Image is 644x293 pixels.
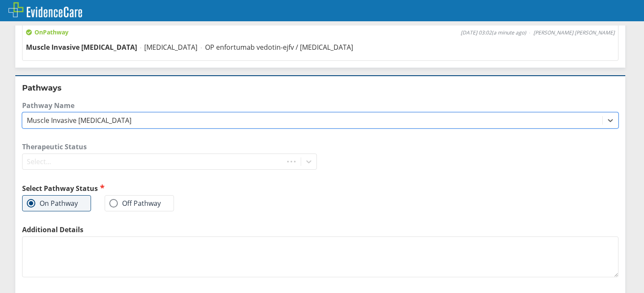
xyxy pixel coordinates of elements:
[533,29,615,36] span: [PERSON_NAME] [PERSON_NAME]
[22,225,618,234] label: Additional Details
[22,142,317,151] label: Therapeutic Status
[109,199,161,208] label: Off Pathway
[26,28,68,37] span: On Pathway
[22,183,317,193] h2: Select Pathway Status
[27,199,78,208] label: On Pathway
[26,43,137,52] span: Muscle Invasive [MEDICAL_DATA]
[9,2,82,17] img: EvidenceCare
[22,101,618,110] label: Pathway Name
[461,29,526,36] span: [DATE] 03:02 ( a minute ago )
[205,43,353,52] span: OP enfortumab vedotin-ejfv / [MEDICAL_DATA]
[22,83,618,93] h2: Pathways
[144,43,197,52] span: [MEDICAL_DATA]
